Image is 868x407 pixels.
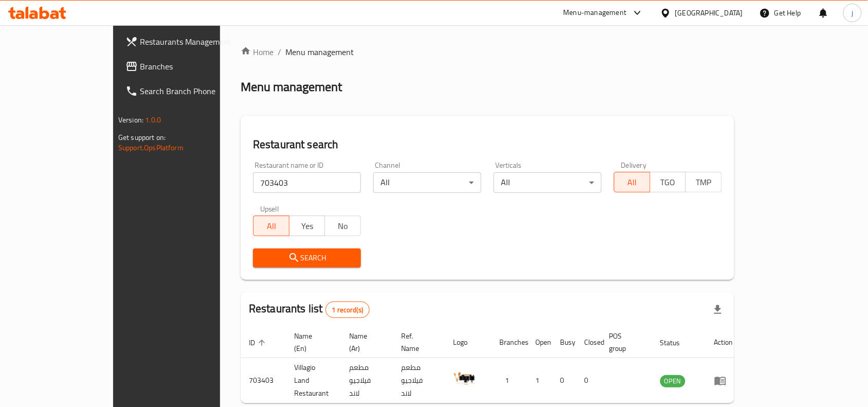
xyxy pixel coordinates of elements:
[117,54,258,79] a: Branches
[261,252,353,264] span: Search
[286,358,341,403] td: Villagio Land Restaurant
[260,205,279,213] label: Upsell
[393,358,445,403] td: مطعم فيلاجيو لاند
[614,172,650,192] button: All
[706,297,730,322] div: Export file
[253,249,361,268] button: Search
[576,327,601,358] th: Closed
[241,79,342,95] h2: Menu management
[491,327,527,358] th: Branches
[494,172,602,193] div: All
[453,366,479,392] img: Villagio Land Restaurant
[118,141,184,154] a: Support.OpsPlatform
[117,79,258,103] a: Search Branch Phone
[289,216,325,236] button: Yes
[249,301,370,318] h2: Restaurants list
[324,216,361,236] button: No
[527,358,552,403] td: 1
[117,29,258,54] a: Restaurants Management
[145,113,161,127] span: 1.0.0
[373,172,481,193] div: All
[491,358,527,403] td: 1
[285,46,354,58] span: Menu management
[329,219,357,234] span: No
[294,219,321,234] span: Yes
[650,172,686,192] button: TGO
[714,375,733,387] div: Menu
[118,131,166,144] span: Get support on:
[527,327,552,358] th: Open
[655,175,682,190] span: TGO
[619,175,646,190] span: All
[241,46,734,58] nav: breadcrumb
[249,337,268,349] span: ID
[685,172,722,192] button: TMP
[326,305,370,315] span: 1 record(s)
[690,175,718,190] span: TMP
[552,358,576,403] td: 0
[140,36,250,48] span: Restaurants Management
[852,7,853,19] span: j
[258,219,285,234] span: All
[278,46,281,58] li: /
[675,7,743,19] div: [GEOGRAPHIC_DATA]
[253,216,290,236] button: All
[564,7,627,19] div: Menu-management
[576,358,601,403] td: 0
[118,113,143,127] span: Version:
[660,375,685,387] div: OPEN
[401,330,432,355] span: Ref. Name
[294,330,329,355] span: Name (En)
[253,172,361,193] input: Search for restaurant name or ID..
[609,330,640,355] span: POS group
[241,358,286,403] td: 703403
[341,358,393,403] td: مطعم فيلاجيو لاند
[445,327,491,358] th: Logo
[140,85,250,97] span: Search Branch Phone
[241,327,742,403] table: enhanced table
[621,162,647,169] label: Delivery
[706,327,742,358] th: Action
[325,302,370,318] div: Total records count
[660,337,694,349] span: Status
[140,60,250,73] span: Branches
[552,327,576,358] th: Busy
[660,375,685,387] span: OPEN
[253,137,722,152] h2: Restaurant search
[349,330,381,355] span: Name (Ar)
